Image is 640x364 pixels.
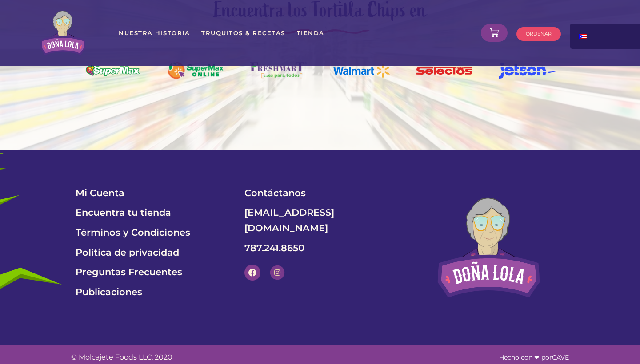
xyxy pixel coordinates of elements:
a: Términos y Condiciones [76,225,227,241]
a: Encuentra tu tienda [76,205,227,221]
span: Contáctanos [244,186,306,201]
span: ORDENAR [526,32,552,36]
a: Contáctanos [244,186,396,201]
nav: Menu [118,25,469,41]
span: Términos y Condiciones [76,225,190,241]
a: 787.241.8650 [244,241,396,256]
a: ORDENAR [516,27,561,41]
span: Publicaciones [76,285,142,300]
a: [EMAIL_ADDRESS][DOMAIN_NAME] [244,205,396,236]
a: Publicaciones [76,285,227,300]
a: Política de privacidad [76,245,227,261]
img: Spanish [579,34,587,39]
span: 787.241.8650 [244,241,304,256]
a: Mi Cuenta [76,186,227,201]
img: Jetson Logo [499,63,556,79]
img: SuperMax Online Logo [168,62,224,79]
span: Encuentra tu tienda [76,205,171,221]
span: Preguntas Frecuentes [76,265,182,280]
a: Preguntas Frecuentes [76,265,227,280]
span: Política de privacidad [76,245,179,261]
a: CAVE [552,353,569,361]
a: Truquitos & Recetas [201,25,286,41]
a: Tienda [296,25,325,41]
span: Mi Cuenta [76,186,124,201]
a: Nuestra Historia [118,25,190,41]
